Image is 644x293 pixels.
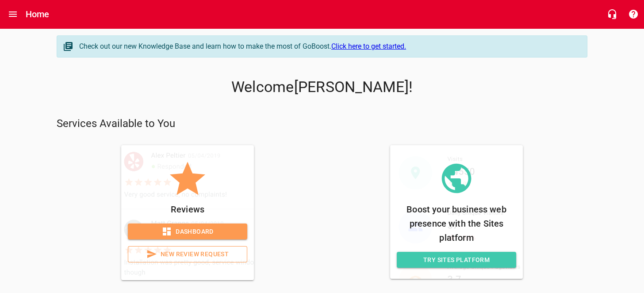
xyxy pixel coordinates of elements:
[2,4,23,25] button: Open drawer
[57,78,587,96] p: Welcome [PERSON_NAME] !
[128,202,247,216] p: Reviews
[135,249,240,260] span: New Review Request
[128,246,247,262] a: New Review Request
[602,4,623,25] button: Live Chat
[26,7,50,21] h6: Home
[404,254,509,266] span: Try Sites Platform
[397,252,516,268] a: Try Sites Platform
[623,4,644,25] button: Support Portal
[128,224,247,240] a: Dashboard
[79,41,578,52] div: Check out our new Knowledge Base and learn how to make the most of GoBoost.
[135,226,240,237] span: Dashboard
[331,42,406,50] a: Click here to get started.
[57,117,587,131] p: Services Available to You
[397,202,516,245] p: Boost your business web presence with the Sites platform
